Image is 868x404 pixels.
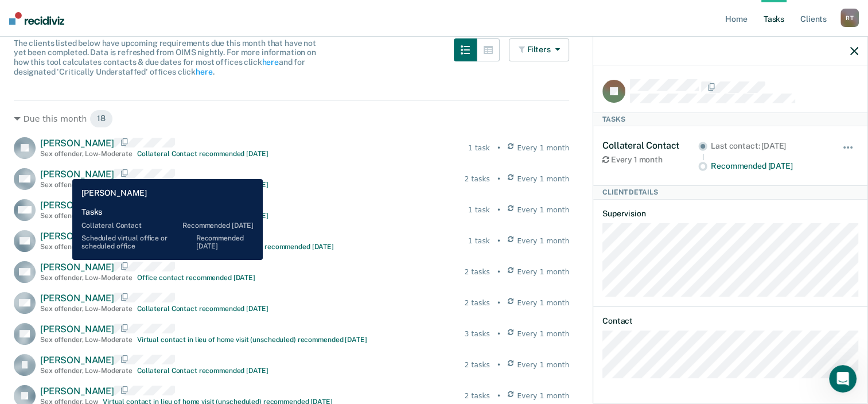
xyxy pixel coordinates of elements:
a: here [262,57,278,67]
div: R T [840,9,859,27]
div: Collateral Contact [602,140,698,151]
dt: Supervision [602,209,858,219]
div: Client Details [593,185,867,199]
div: Sex offender , Moderate [40,243,116,251]
span: Every 1 month [517,236,569,246]
div: • [497,298,501,308]
div: • [497,174,501,184]
div: Recommended [DATE] [711,161,826,171]
div: Collateral Contact recommended [DATE] [137,212,268,220]
div: Sex offender , Low-Moderate [40,212,133,220]
button: Filters [509,38,570,61]
span: Every 1 month [517,143,569,153]
span: [PERSON_NAME] [40,386,114,397]
div: Sex offender , Low-Moderate [40,274,133,282]
div: • [497,391,501,401]
span: [PERSON_NAME] [40,231,114,242]
a: here [196,67,212,76]
div: Office contact recommended [DATE] [137,274,255,282]
span: Every 1 month [517,329,569,339]
div: Scheduled virtual office or scheduled office recommended [DATE] [121,243,333,251]
span: [PERSON_NAME] [40,262,114,273]
div: 2 tasks [465,267,490,277]
div: Sex offender , Low-Moderate [40,367,133,375]
div: Virtual contact in lieu of home visit (unscheduled) recommended [DATE] [137,336,367,344]
div: • [497,360,501,370]
span: Every 1 month [517,298,569,308]
img: Recidiviz [9,12,64,25]
div: Collateral Contact recommended [DATE] [137,305,268,313]
div: 2 tasks [465,360,490,370]
span: Every 1 month [517,205,569,215]
span: The clients listed below have upcoming requirements due this month that have not yet been complet... [14,38,316,76]
span: Every 1 month [517,174,569,184]
span: [PERSON_NAME] [40,169,114,180]
div: 2 tasks [465,298,490,308]
div: • [497,329,501,339]
dt: Contact [602,316,858,326]
span: [PERSON_NAME] [40,200,114,211]
span: [PERSON_NAME] [40,324,114,335]
div: Sex offender , Low-Moderate [40,150,133,158]
div: • [497,205,501,215]
div: • [497,236,501,246]
span: [PERSON_NAME] [40,138,114,149]
div: 3 tasks [465,329,490,339]
div: Sex offender , Low-Moderate [40,181,133,189]
iframe: Intercom live chat [829,365,857,393]
div: Due this month [14,110,569,128]
div: Every 1 month [602,155,698,165]
div: Collateral Contact recommended [DATE] [137,367,268,375]
div: 1 task [468,236,490,246]
div: Tasks [593,112,867,126]
div: 1 task [468,143,490,153]
div: 1 task [468,205,490,215]
div: Sex offender , Low-Moderate [40,336,133,344]
span: Every 1 month [517,391,569,401]
div: Collateral Contact recommended [DATE] [137,150,268,158]
div: Last contact: [DATE] [711,141,826,151]
div: Collateral Contact recommended [DATE] [137,181,268,189]
div: • [497,267,501,277]
div: 2 tasks [465,174,490,184]
div: 2 tasks [465,391,490,401]
div: Sex offender , Low-Moderate [40,305,133,313]
span: Every 1 month [517,360,569,370]
span: [PERSON_NAME] [40,355,114,366]
span: Every 1 month [517,267,569,277]
div: • [497,143,501,153]
span: [PERSON_NAME] [40,293,114,304]
span: 18 [89,110,113,128]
